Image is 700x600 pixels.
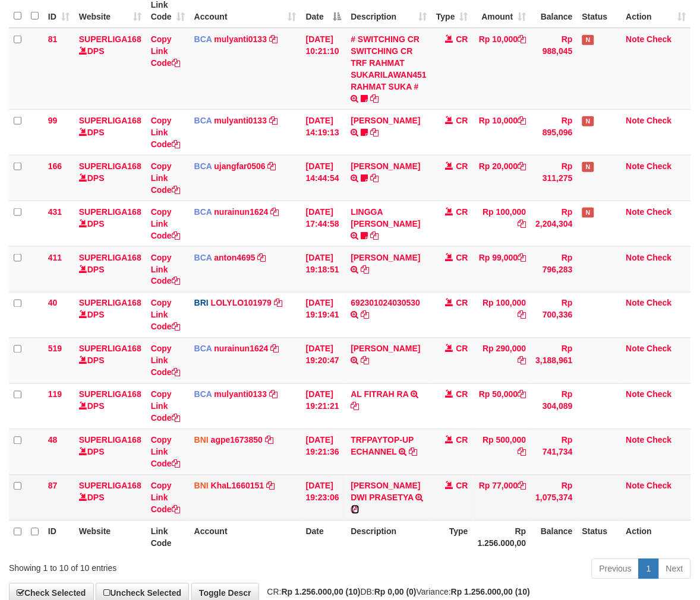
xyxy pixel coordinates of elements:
[658,559,691,579] a: Next
[301,475,346,520] td: [DATE] 19:23:06
[361,356,369,366] a: Copy HERI SUSANTO to clipboard
[79,481,141,491] a: SUPERLIGA168
[647,116,672,125] a: Check
[194,161,212,171] span: BCA
[370,94,379,103] a: Copy # SWITCHING CR SWITCHING CR TRF RAHMAT SUKARILAWAN451 RAHMAT SUKA # to clipboard
[473,383,531,429] td: Rp 50,000
[48,481,58,491] span: 87
[266,481,275,491] a: Copy KhaL1660151 to clipboard
[518,481,526,491] a: Copy Rp 77,000 to clipboard
[647,207,672,217] a: Check
[194,253,212,262] span: BCA
[456,481,468,491] span: CR
[647,253,672,262] a: Check
[151,390,180,423] a: Copy Link Code
[531,520,578,554] th: Balance
[531,28,578,110] td: Rp 988,045
[48,116,58,125] span: 99
[456,253,468,262] span: CR
[301,201,346,246] td: [DATE] 17:44:58
[639,559,659,579] a: 1
[518,219,526,228] a: Copy Rp 100,000 to clipboard
[215,390,267,399] a: mulyanti0133
[211,436,263,445] a: agpe1673850
[194,436,209,445] span: BNI
[626,161,645,171] a: Note
[301,28,346,110] td: [DATE] 10:21:10
[74,109,146,155] td: DPS
[456,34,468,44] span: CR
[351,505,360,515] a: Copy ANDRIAN DWI PRASETYA to clipboard
[647,436,672,445] a: Check
[151,344,180,377] a: Copy Link Code
[351,481,421,503] a: [PERSON_NAME] DWI PRASETYA
[151,161,180,195] a: Copy Link Code
[301,338,346,383] td: [DATE] 19:20:47
[48,161,62,171] span: 166
[215,34,267,44] a: mulyanti0133
[301,246,346,292] td: [DATE] 19:18:51
[518,310,526,320] a: Copy Rp 100,000 to clipboard
[211,481,264,491] a: KhaL1660151
[647,390,672,399] a: Check
[518,356,526,366] a: Copy Rp 290,000 to clipboard
[351,390,409,399] a: AL FITRAH RA
[351,436,414,457] a: TRFPAYTOP-UP ECHANNEL
[48,34,58,44] span: 81
[473,520,531,554] th: Rp 1.256.000,00
[215,116,267,125] a: mulyanti0133
[79,299,141,308] a: SUPERLIGA168
[647,481,672,491] a: Check
[647,299,672,308] a: Check
[301,520,346,554] th: Date
[370,128,379,137] a: Copy MUHAMMAD REZA to clipboard
[351,344,421,354] a: [PERSON_NAME]
[456,344,468,354] span: CR
[74,520,146,554] th: Website
[301,155,346,201] td: [DATE] 14:44:54
[351,116,421,125] a: [PERSON_NAME]
[79,390,141,399] a: SUPERLIGA168
[74,28,146,110] td: DPS
[626,299,645,308] a: Note
[48,390,62,399] span: 119
[351,402,360,411] a: Copy AL FITRAH RA to clipboard
[301,429,346,475] td: [DATE] 19:21:36
[74,383,146,429] td: DPS
[518,161,526,171] a: Copy Rp 20,000 to clipboard
[351,299,421,308] a: 692301024030530
[374,588,417,597] strong: Rp 0,00 (0)
[215,253,256,262] a: anton4695
[531,383,578,429] td: Rp 304,089
[473,475,531,520] td: Rp 77,000
[43,520,74,554] th: ID
[626,436,645,445] a: Note
[582,162,594,172] span: Has Note
[282,588,361,597] strong: Rp 1.256.000,00 (10)
[626,344,645,354] a: Note
[211,299,272,308] a: LOLYLO101979
[151,207,180,240] a: Copy Link Code
[626,253,645,262] a: Note
[74,429,146,475] td: DPS
[215,161,266,171] a: ujangfar0506
[582,208,594,218] span: Has Note
[531,201,578,246] td: Rp 2,204,304
[456,390,468,399] span: CR
[518,116,526,125] a: Copy Rp 10,000 to clipboard
[351,161,421,171] a: [PERSON_NAME]
[151,481,180,515] a: Copy Link Code
[451,588,530,597] strong: Rp 1.256.000,00 (10)
[194,390,212,399] span: BCA
[578,520,622,554] th: Status
[268,161,276,171] a: Copy ujangfar0506 to clipboard
[647,34,672,44] a: Check
[270,344,279,354] a: Copy nurainun1624 to clipboard
[74,292,146,338] td: DPS
[456,207,468,217] span: CR
[518,390,526,399] a: Copy Rp 50,000 to clipboard
[79,116,141,125] a: SUPERLIGA168
[258,253,266,262] a: Copy anton4695 to clipboard
[582,116,594,126] span: Has Note
[194,299,209,308] span: BRI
